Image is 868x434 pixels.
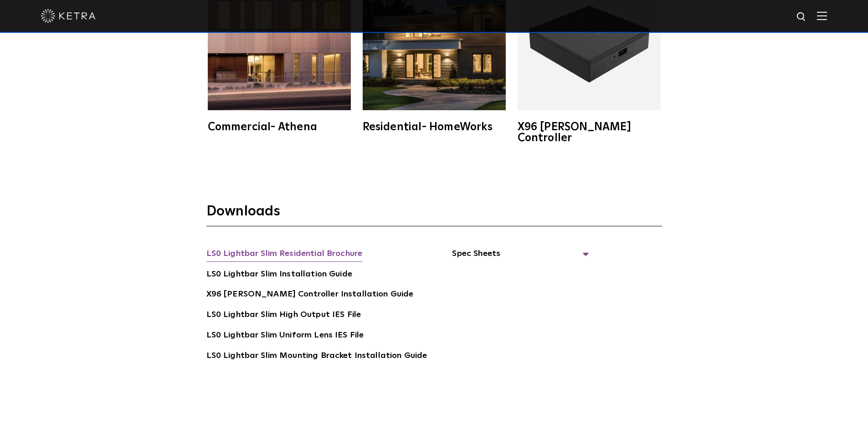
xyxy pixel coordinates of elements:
[206,288,414,302] a: X96 [PERSON_NAME] Controller Installation Guide
[206,203,662,226] h3: Downloads
[206,247,363,262] a: LS0 Lightbar Slim Residential Brochure
[206,308,361,323] a: LS0 Lightbar Slim High Output IES File
[452,247,589,267] span: Spec Sheets
[817,11,827,20] img: Hamburger%20Nav.svg
[206,268,352,282] a: LS0 Lightbar Slim Installation Guide
[518,122,661,143] div: X96 [PERSON_NAME] Controller
[206,329,364,343] a: LS0 Lightbar Slim Uniform Lens IES File
[41,9,96,23] img: ketra-logo-2019-white
[796,11,807,23] img: search icon
[206,349,427,364] a: LS0 Lightbar Slim Mounting Bracket Installation Guide
[208,122,351,133] div: Commercial- Athena
[363,122,506,133] div: Residential- HomeWorks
